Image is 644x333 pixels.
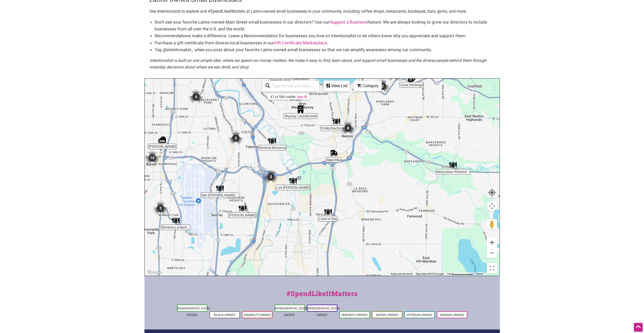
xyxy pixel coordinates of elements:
[440,313,464,317] a: Woman-Owned
[172,217,179,224] div: Birrieria La Santa Tacos & More
[323,81,350,91] div: See a list of the visible businesses
[188,89,204,104] div: 4
[487,201,497,211] button: Map camera controls
[268,137,276,145] div: Birrieria Monarca
[391,272,413,276] button: Keyboard shortcuts
[329,20,367,25] a: Suggest a Business
[297,95,307,99] a: See All
[146,269,163,276] a: Open this area in Google Maps (opens a new window)
[270,81,316,91] input: Type to find and filter...
[307,307,340,317] a: [DEMOGRAPHIC_DATA]-Owned
[416,272,443,275] span: Map data ©2025 Google
[214,313,235,317] a: Black-Owned
[150,8,495,15] p: Use Intentionalist to explore and #SpendLikeItMatters at Latino-owned small businesses in your co...
[447,272,452,275] span: 1 km
[289,177,297,184] div: Los Bigotes de Villa
[228,131,243,146] div: 2
[270,95,295,99] div: 47 of 580 visible
[376,313,398,317] a: Native-Owned
[150,58,487,69] em: Intentionalist is built on one simple idea: where we spend our money matters. We make it easy to ...
[375,79,390,94] div: 2
[333,118,340,125] div: El Muchacho Alegre
[354,81,381,91] div: Category
[158,136,166,143] div: Antojitos Michalisco
[274,40,327,45] a: Gift Certificate Marketplace
[244,313,271,317] a: Disability-Owned
[262,81,319,91] div: Type to search and filter
[342,313,368,317] a: Minority-Owned
[324,208,332,216] div: Cater 4 You
[487,263,497,273] button: Toggle fullscreen view
[487,188,497,198] button: Your Location
[407,313,432,317] a: Veteran-Owned
[216,184,224,192] div: San Fernando Roasted Chicken
[145,150,160,165] div: 10
[144,289,500,304] div: #SpendLikeItMatters
[155,19,495,32] li: Don’t see your favorite Latino-owned Main Street small businesses in our directory? Use our featu...
[153,201,168,216] div: 3
[155,32,495,39] li: Recommendations make a difference. Leave a Recommendation for businesses you love on Intentionali...
[263,169,278,184] div: 3
[340,121,356,136] div: 8
[445,272,474,276] button: Map Scale: 1 km per 77 pixels
[177,307,210,317] a: [DEMOGRAPHIC_DATA]-Owned
[487,237,497,248] button: Zoom in
[330,149,338,157] div: Mas Pika
[155,40,495,46] li: Purchase a gift certificate from diverse local businesses in our .
[155,46,495,53] li: Tag @intentionalist_ when you post about your favorite Latinx-owned small businesses so that we c...
[146,269,163,276] img: Google
[239,205,246,212] div: Taquizas Trejo
[275,307,308,317] a: [DEMOGRAPHIC_DATA]-Owned
[487,248,497,258] button: Zoom out
[297,105,304,113] div: Skyway Laundromat
[634,323,643,332] div: Scroll Back to Top
[476,272,483,275] a: Terms (opens in new tab)
[354,81,382,91] div: Filter by category
[487,219,497,229] button: Drag Pegman onto the map to open Street View
[324,81,349,91] div: View List
[449,161,457,169] div: Mexicuban Restaurant and Lounge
